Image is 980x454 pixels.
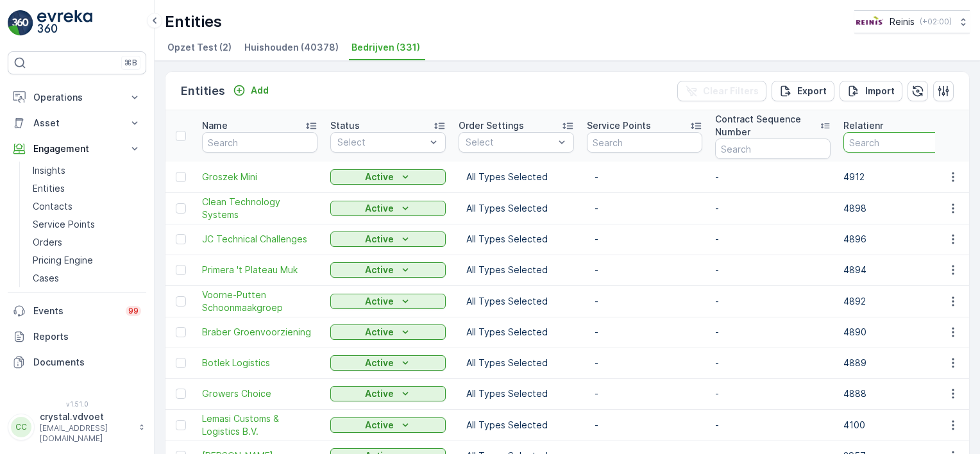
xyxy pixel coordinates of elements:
[8,298,146,324] a: Events99
[202,171,317,183] a: Groszek Mini
[843,132,959,153] input: Search
[8,410,146,444] button: CCcrystal.vdvoet[EMAIL_ADDRESS][DOMAIN_NAME]
[28,162,146,180] a: Insights
[330,201,446,216] button: Active
[11,417,31,437] div: CC
[365,326,394,339] p: Active
[595,419,695,432] p: -
[595,326,695,339] p: -
[595,264,695,276] p: -
[202,289,317,314] a: Voorne-Putten Schoonmaakgroep
[33,218,95,231] p: Service Points
[33,117,121,130] p: Asset
[466,264,566,276] p: All Types Selected
[703,85,759,97] p: Clear Filters
[595,387,695,400] p: -
[715,419,831,432] p: -
[843,171,959,183] p: 4912
[330,231,446,247] button: Active
[33,305,118,317] p: Events
[365,295,394,308] p: Active
[843,264,959,276] p: 4894
[459,119,524,132] p: Order Settings
[330,386,446,401] button: Active
[176,420,186,430] div: Toggle Row Selected
[228,83,274,98] button: Add
[28,233,146,251] a: Orders
[176,327,186,337] div: Toggle Row Selected
[715,233,831,246] p: -
[330,324,446,340] button: Active
[466,171,566,183] p: All Types Selected
[8,400,146,408] span: v 1.51.0
[797,85,827,97] p: Export
[202,119,228,132] p: Name
[854,10,970,33] button: Reinis(+02:00)
[843,419,959,432] p: 4100
[176,265,186,275] div: Toggle Row Selected
[843,233,959,246] p: 4896
[595,202,695,215] p: -
[176,234,186,244] div: Toggle Row Selected
[8,349,146,375] a: Documents
[8,324,146,349] a: Reports
[330,417,446,433] button: Active
[33,272,59,285] p: Cases
[365,202,394,215] p: Active
[854,15,884,29] img: Reinis-Logo-Vrijstaand_Tekengebied-1-copy2_aBO4n7j.png
[865,85,895,97] p: Import
[466,326,566,339] p: All Types Selected
[843,202,959,215] p: 4898
[33,200,72,213] p: Contacts
[124,58,137,68] p: ⌘B
[33,142,121,155] p: Engagement
[28,198,146,215] a: Contacts
[715,295,831,308] p: -
[176,203,186,214] div: Toggle Row Selected
[40,410,132,423] p: crystal.vdvoet
[466,202,566,215] p: All Types Selected
[244,41,339,54] span: Huishouden (40378)
[595,233,695,246] p: -
[8,110,146,136] button: Asset
[202,233,317,246] a: JC Technical Challenges
[365,233,394,246] p: Active
[466,419,566,432] p: All Types Selected
[587,119,651,132] p: Service Points
[715,113,820,139] p: Contract Sequence Number
[715,202,831,215] p: -
[337,136,426,149] p: Select
[843,119,883,132] p: Relatienr
[8,85,146,110] button: Operations
[33,91,121,104] p: Operations
[595,171,695,183] p: -
[330,262,446,278] button: Active
[466,136,554,149] p: Select
[176,172,186,182] div: Toggle Row Selected
[843,295,959,308] p: 4892
[587,132,702,153] input: Search
[40,423,132,444] p: [EMAIL_ADDRESS][DOMAIN_NAME]
[33,164,65,177] p: Insights
[28,269,146,287] a: Cases
[843,326,959,339] p: 4890
[202,326,317,339] a: Braber Groenvoorziening
[365,419,394,432] p: Active
[202,387,317,400] span: Growers Choice
[202,412,317,438] span: Lemasi Customs & Logistics B.V.
[33,254,93,267] p: Pricing Engine
[167,41,232,54] span: Opzet Test (2)
[33,356,141,369] p: Documents
[715,357,831,369] p: -
[595,357,695,369] p: -
[466,295,566,308] p: All Types Selected
[251,84,269,97] p: Add
[715,139,831,159] input: Search
[202,196,317,221] a: Clean Technology Systems
[466,233,566,246] p: All Types Selected
[466,387,566,400] p: All Types Selected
